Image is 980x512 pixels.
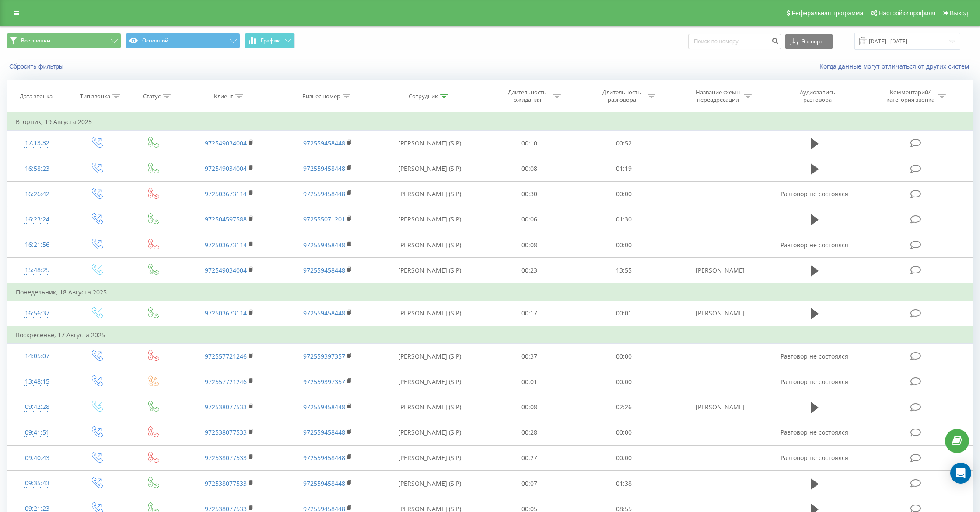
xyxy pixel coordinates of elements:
span: Разговор не состоялся [780,241,848,249]
td: Вторник, 19 Августа 2025 [7,113,973,131]
td: 00:00 [577,420,671,445]
a: 972549034004 [205,139,247,147]
td: 02:26 [577,394,671,420]
td: 00:08 [482,156,577,181]
div: 17:13:32 [16,135,59,152]
a: 972559458448 [303,266,345,274]
div: 14:05:07 [16,348,59,365]
a: 972559397357 [303,352,345,360]
td: [PERSON_NAME] (SIP) [377,369,483,394]
button: Сбросить фильтры [7,62,68,70]
td: [PERSON_NAME] (SIP) [377,258,483,284]
td: Понедельник, 18 Августа 2025 [7,284,973,301]
a: 972538077533 [205,479,247,488]
td: 00:00 [577,232,671,258]
td: [PERSON_NAME] [671,258,769,284]
div: Тип звонка [80,93,110,100]
div: 16:21:56 [16,236,59,253]
button: График [245,33,295,48]
td: 00:23 [482,258,577,284]
td: 00:06 [482,207,577,232]
td: 00:27 [482,445,577,470]
td: [PERSON_NAME] (SIP) [377,156,483,181]
span: Настройки профиля [878,10,935,17]
td: [PERSON_NAME] (SIP) [377,394,483,420]
td: 01:19 [577,156,671,181]
td: [PERSON_NAME] (SIP) [377,445,483,470]
a: 972538077533 [205,453,247,462]
a: 972503673114 [205,190,247,198]
span: Реферальная программа [791,10,863,17]
div: 15:48:25 [16,262,59,279]
td: [PERSON_NAME] (SIP) [377,207,483,232]
span: Разговор не состоялся [780,352,848,360]
span: Разговор не состоялся [780,428,848,436]
a: 972559458448 [303,241,345,249]
div: Комментарий/категория звонка [885,89,936,104]
td: 00:17 [482,301,577,326]
td: 00:00 [577,344,671,369]
span: Разговор не состоялся [780,453,848,462]
td: 00:01 [482,369,577,394]
a: 972557721246 [205,352,247,360]
a: 972557721246 [205,377,247,386]
button: Экспорт [785,34,833,49]
a: 972504597588 [205,215,247,223]
button: Все звонки [7,33,121,48]
div: Сотрудник [409,93,438,100]
a: 972555071201 [303,215,345,223]
a: 972559458448 [303,453,345,462]
td: 00:10 [482,131,577,156]
a: 972559458448 [303,139,345,147]
td: 00:00 [577,445,671,470]
div: Клиент [214,93,233,100]
td: [PERSON_NAME] (SIP) [377,301,483,326]
td: [PERSON_NAME] (SIP) [377,420,483,445]
a: 972549034004 [205,164,247,173]
td: 00:28 [482,420,577,445]
div: 09:41:51 [16,424,59,441]
div: Длительность ожидания [504,89,551,104]
td: 00:07 [482,471,577,496]
td: [PERSON_NAME] (SIP) [377,344,483,369]
a: 972559458448 [303,479,345,488]
a: 972549034004 [205,266,247,274]
td: [PERSON_NAME] [671,394,769,420]
td: 00:52 [577,131,671,156]
span: Разговор не состоялся [780,377,848,386]
div: 13:48:15 [16,373,59,390]
td: 00:08 [482,394,577,420]
span: Разговор не состоялся [780,190,848,198]
button: Основной [126,33,240,48]
td: 00:01 [577,301,671,326]
td: Воскресенье, 17 Августа 2025 [7,326,973,344]
td: [PERSON_NAME] (SIP) [377,232,483,258]
td: 13:55 [577,258,671,284]
td: 00:00 [577,369,671,394]
span: График [261,38,280,44]
a: 972559397357 [303,377,345,386]
td: [PERSON_NAME] (SIP) [377,471,483,496]
input: Поиск по номеру [688,34,781,49]
div: 16:23:24 [16,211,59,228]
div: Статус [143,93,161,100]
span: Выход [950,10,968,17]
div: 09:35:43 [16,475,59,492]
a: 972503673114 [205,309,247,317]
td: 01:30 [577,207,671,232]
td: [PERSON_NAME] [671,301,769,326]
div: Дата звонка [20,93,52,100]
div: 16:26:42 [16,186,59,203]
div: 09:40:43 [16,450,59,467]
td: [PERSON_NAME] (SIP) [377,131,483,156]
a: 972559458448 [303,190,345,198]
td: 00:08 [482,232,577,258]
a: 972503673114 [205,241,247,249]
td: 00:30 [482,181,577,207]
span: Все звонки [21,37,50,44]
div: Название схемы переадресации [695,89,742,104]
td: [PERSON_NAME] (SIP) [377,181,483,207]
div: 16:58:23 [16,160,59,177]
div: 09:42:28 [16,398,59,415]
div: Аудиозапись разговора [789,89,846,104]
